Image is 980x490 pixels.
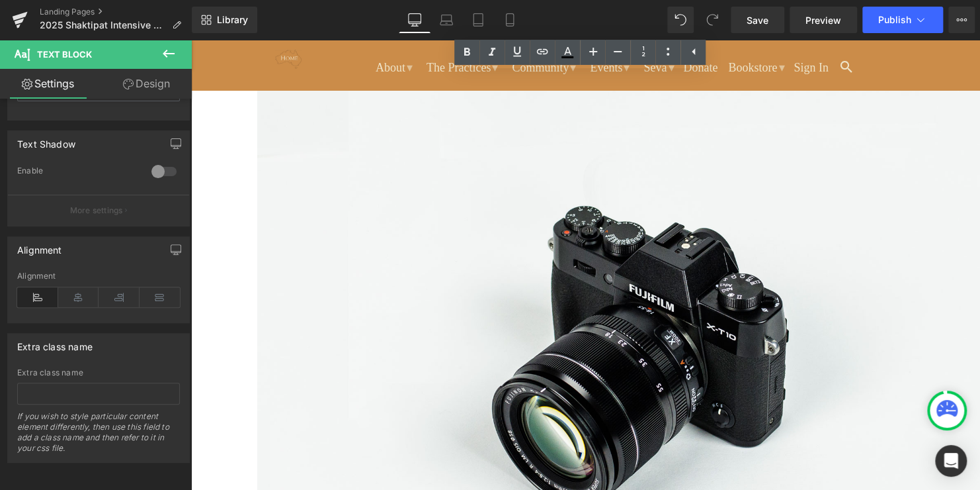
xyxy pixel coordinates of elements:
span: ▾ [301,21,307,34]
span: 2025 Shaktipat Intensive Landing [40,20,167,30]
img: The Siddha Yoga Foundation Limited [84,10,110,29]
div: Extra class name [17,334,93,352]
span: ▾ [379,21,385,34]
a: Tablet [462,7,494,33]
a: Seva▾ [448,14,486,40]
span: Preview [805,13,841,27]
span: Save [747,13,768,27]
p: More settings [70,205,123,217]
div: Alignment [17,271,180,281]
a: New Library [192,7,257,33]
div: Text Shadow [17,131,75,150]
button: More [948,7,975,33]
a: Preview [790,7,857,33]
a: Mobile [494,7,526,33]
span: Publish [878,15,911,25]
span: Library [217,14,248,26]
div: Alignment [17,237,62,256]
a: About▾ [180,14,225,40]
button: Redo [699,7,725,33]
a: Design [99,69,194,99]
a: Donate [492,21,526,40]
a: Bookstore▾ [532,14,596,40]
div: Enable [17,166,138,179]
span: ▾ [432,21,438,34]
a: Events▾ [394,14,442,40]
div: If you wish to style particular content element differently, then use this field to add a class n... [17,411,180,462]
div: Extra class name [17,368,180,377]
span: ▾ [216,21,222,34]
a: Search [649,21,664,40]
a: The Practices▾ [231,14,310,40]
a: Desktop [399,7,430,33]
button: Publish [862,7,943,33]
a: Landing Pages [40,7,192,17]
button: More settings [8,195,189,226]
span: ▾ [587,21,593,34]
a: Laptop [430,7,462,33]
span: ▾ [477,21,483,34]
button: Undo [667,7,694,33]
div: Open Intercom Messenger [935,445,967,477]
a: Sign In [602,21,637,40]
a: Community▾ [316,14,388,40]
span: Text Block [37,49,92,60]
